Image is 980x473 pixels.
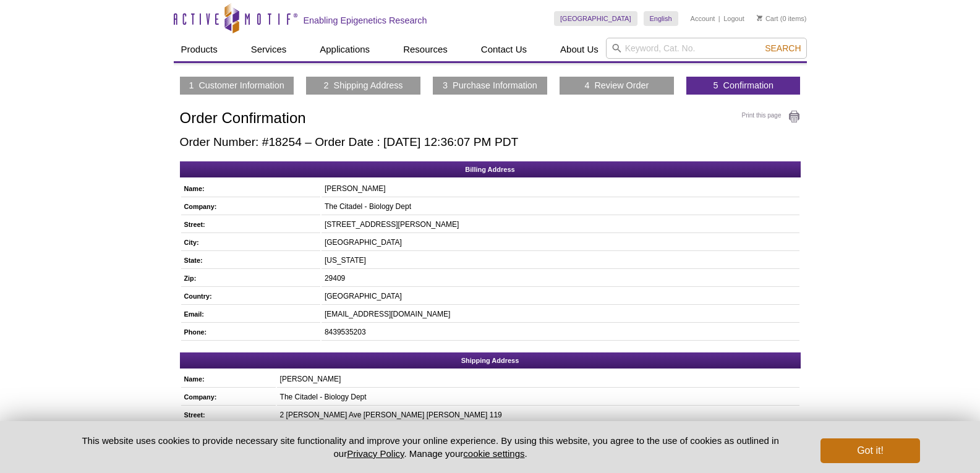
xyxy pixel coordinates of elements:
a: Resources [396,38,455,61]
td: The Citadel - Biology Dept [322,198,799,215]
td: [PERSON_NAME] [322,181,799,197]
td: The Citadel - Biology Dept [277,389,799,406]
h5: Name: [184,183,314,194]
h5: Name: [184,373,270,385]
h2: Shipping Address [180,352,801,369]
h5: Street: [184,409,270,420]
td: [GEOGRAPHIC_DATA] [322,288,799,305]
td: [PERSON_NAME] [277,371,799,388]
td: [STREET_ADDRESS][PERSON_NAME] [322,216,799,233]
a: Applications [312,38,377,61]
a: About Us [553,38,606,61]
a: Cart [757,14,778,23]
h5: Zip: [184,273,314,284]
td: 8439535203 [322,324,799,341]
a: 3 Purchase Information [443,80,537,91]
h5: Company: [184,201,314,212]
h2: Enabling Epigenetics Research [304,15,427,26]
h5: Email: [184,309,314,320]
a: Account [691,14,715,23]
a: 2 Shipping Address [324,80,403,91]
h2: Order Number: #18254 – Order Date : [DATE] 12:36:07 PM PDT [180,135,801,149]
td: 2 [PERSON_NAME] Ave [PERSON_NAME] [PERSON_NAME] 119 [277,407,799,424]
h5: City: [184,237,314,248]
button: Search [761,43,804,54]
li: (0 items) [757,11,807,26]
button: cookie settings [463,448,524,459]
td: [EMAIL_ADDRESS][DOMAIN_NAME] [322,306,799,323]
a: [GEOGRAPHIC_DATA] [554,11,637,26]
a: Contact Us [474,38,534,61]
button: Got it! [820,438,919,463]
span: Search [765,43,801,53]
a: Services [244,38,294,61]
a: English [644,11,678,26]
h5: State: [184,255,314,266]
a: Privacy Policy [347,448,404,459]
h5: Company: [184,391,270,403]
li: | [718,11,720,26]
a: Print this page [742,110,801,124]
td: [GEOGRAPHIC_DATA] [322,234,799,251]
h5: Street: [184,219,314,230]
h5: Phone: [184,326,314,338]
td: [US_STATE] [322,252,799,269]
a: Logout [723,14,744,23]
a: 4 Review Order [584,80,649,91]
p: This website uses cookies to provide necessary site functionality and improve your online experie... [61,434,801,460]
a: 5 Confirmation [714,80,774,91]
h1: Order Confirmation [180,110,801,128]
a: Products [174,38,225,61]
input: Keyword, Cat. No. [606,38,807,59]
h2: Billing Address [180,161,801,177]
img: Your Cart [757,15,762,21]
h5: Country: [184,291,314,302]
a: 1 Customer Information [189,80,284,91]
td: 29409 [322,270,799,287]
